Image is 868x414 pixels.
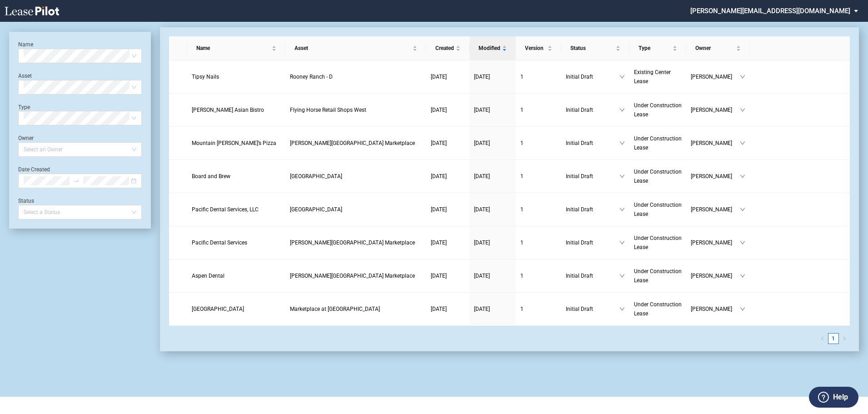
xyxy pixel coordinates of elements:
[566,304,619,314] span: Initial Draft
[290,271,422,280] a: [PERSON_NAME][GEOGRAPHIC_DATA] Marketplace
[525,44,546,53] span: Version
[634,69,671,85] span: Existing Center Lease
[520,306,524,312] span: 1
[828,334,838,344] a: 1
[619,74,625,80] span: down
[192,271,281,280] a: Aspen Dental
[431,273,447,279] span: [DATE]
[431,139,465,148] a: [DATE]
[192,206,259,213] span: Pacific Dental Services, LLC
[474,205,511,214] a: [DATE]
[691,172,740,181] span: [PERSON_NAME]
[619,273,625,279] span: down
[474,172,511,181] a: [DATE]
[290,105,422,115] a: Flying Horse Retail Shops West
[634,135,682,151] span: Under Construction Lease
[566,72,619,81] span: Initial Draft
[634,101,682,119] a: Under Construction Lease
[192,107,264,113] span: Ito Sushi Asian Bistro
[294,44,411,53] span: Asset
[290,304,422,314] a: Marketplace at [GEOGRAPHIC_DATA]
[740,306,745,312] span: down
[469,36,516,60] th: Modified
[520,172,557,181] a: 1
[431,173,447,180] span: [DATE]
[740,240,745,245] span: down
[842,336,847,341] span: right
[290,206,342,213] span: Harvest Grove
[285,36,426,60] th: Asset
[520,173,524,180] span: 1
[18,41,33,48] label: Name
[474,206,490,213] span: [DATE]
[431,172,465,181] a: [DATE]
[619,207,625,212] span: down
[817,333,828,344] li: Previous Page
[431,306,447,312] span: [DATE]
[520,72,557,81] a: 1
[474,238,511,247] a: [DATE]
[520,273,524,279] span: 1
[18,104,30,110] label: Type
[566,139,619,148] span: Initial Draft
[520,139,557,148] a: 1
[639,44,671,53] span: Type
[192,273,224,279] span: Aspen Dental
[520,304,557,314] a: 1
[192,173,230,180] span: Board and Brew
[740,174,745,179] span: down
[686,36,750,60] th: Owner
[192,239,247,246] span: Pacific Dental Services
[634,202,682,217] span: Under Construction Lease
[839,333,850,344] li: Next Page
[691,238,740,247] span: [PERSON_NAME]
[740,107,745,113] span: down
[431,238,465,247] a: [DATE]
[290,139,422,148] a: [PERSON_NAME][GEOGRAPHIC_DATA] Marketplace
[619,306,625,312] span: down
[740,207,745,212] span: down
[474,139,511,148] a: [DATE]
[431,206,447,213] span: [DATE]
[431,239,447,246] span: [DATE]
[619,140,625,146] span: down
[809,387,858,408] button: Help
[18,73,32,79] label: Asset
[187,36,285,60] th: Name
[479,44,500,53] span: Modified
[431,107,447,113] span: [DATE]
[290,239,415,246] span: Kiley Ranch Marketplace
[839,333,850,344] button: right
[634,134,682,152] a: Under Construction Lease
[474,306,490,312] span: [DATE]
[431,140,447,146] span: [DATE]
[566,172,619,181] span: Initial Draft
[516,36,561,60] th: Version
[192,304,281,314] a: [GEOGRAPHIC_DATA]
[474,72,511,81] a: [DATE]
[691,72,740,81] span: [PERSON_NAME]
[566,271,619,280] span: Initial Draft
[18,135,34,141] label: Owner
[520,140,524,146] span: 1
[18,166,50,173] label: Date Created
[691,139,740,148] span: [PERSON_NAME]
[740,74,745,80] span: down
[192,172,281,181] a: Board and Brew
[474,271,511,280] a: [DATE]
[192,238,281,247] a: Pacific Dental Services
[691,205,740,214] span: [PERSON_NAME]
[695,44,734,53] span: Owner
[691,105,740,115] span: [PERSON_NAME]
[290,306,380,312] span: Marketplace at Sycamore Farms
[570,44,614,53] span: Status
[566,238,619,247] span: Initial Draft
[290,140,415,146] span: Kiley Ranch Marketplace
[817,333,828,344] button: left
[691,271,740,280] span: [PERSON_NAME]
[192,306,244,312] span: Banfield Pet Hospital
[634,267,682,285] a: Under Construction Lease
[474,273,490,279] span: [DATE]
[290,74,333,80] span: Rooney Ranch - D
[474,173,490,180] span: [DATE]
